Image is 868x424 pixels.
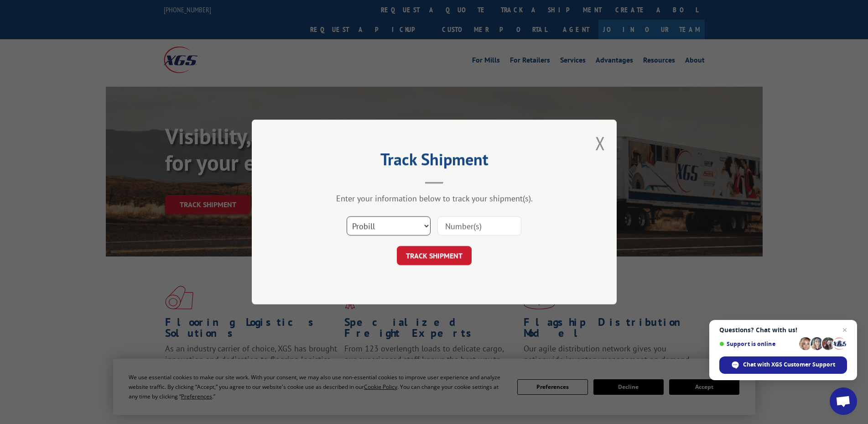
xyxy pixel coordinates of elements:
[297,193,571,204] div: Enter your information below to track your shipment(s).
[743,361,835,369] span: Chat with XGS Customer Support
[397,246,472,265] button: TRACK SHIPMENT
[437,216,521,236] input: Number(s)
[719,326,847,334] span: Questions? Chat with us!
[839,325,850,335] span: Close chat
[297,153,571,170] h2: Track Shipment
[719,356,847,374] div: Chat with XGS Customer Support
[595,131,605,155] button: Close modal
[830,387,857,415] div: Open chat
[719,340,796,347] span: Support is online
